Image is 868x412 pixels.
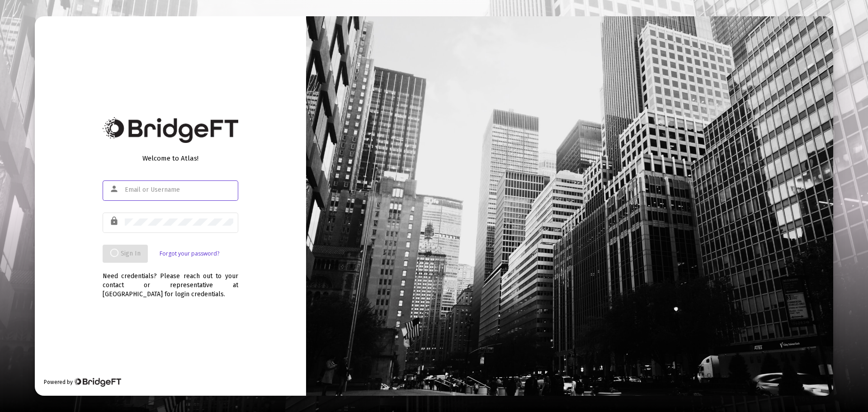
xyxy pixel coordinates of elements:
img: Bridge Financial Technology Logo [74,378,121,387]
mat-icon: lock [109,216,120,227]
button: Sign In [103,245,148,263]
img: Bridge Financial Technology Logo [103,117,238,143]
input: Email or Username [125,186,233,194]
div: Need credentials? Please reach out to your contact or representative at [GEOGRAPHIC_DATA] for log... [103,263,238,299]
div: Powered by [44,378,121,387]
mat-icon: person [109,184,120,194]
div: Welcome to Atlas! [103,154,238,163]
a: Forgot your password? [160,249,219,258]
span: Sign In [110,250,141,257]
